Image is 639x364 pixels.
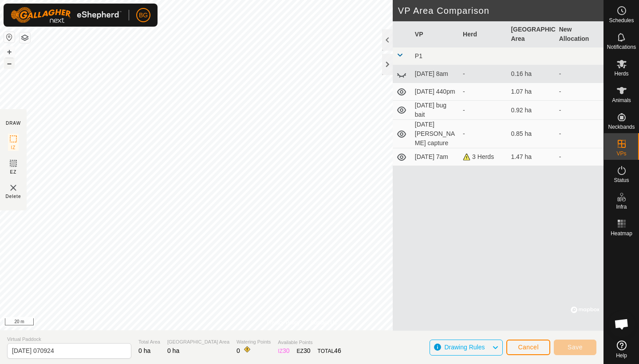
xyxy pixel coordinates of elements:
img: Gallagher Logo [11,7,122,23]
span: VPs [616,151,626,156]
img: VP [8,182,19,193]
td: - [556,83,603,101]
span: Notifications [607,44,636,50]
span: Total Area [138,338,160,346]
span: Save [568,344,583,351]
button: Map Layers [20,32,30,43]
th: [GEOGRAPHIC_DATA] Area [507,21,555,47]
span: Drawing Rules [444,344,485,351]
span: 0 ha [138,347,150,354]
button: Reset Map [4,32,15,43]
span: Infra [616,204,627,210]
span: 0 ha [167,347,179,354]
span: Heatmap [611,231,632,236]
span: Help [616,353,627,358]
span: 30 [304,347,311,354]
td: [DATE] [PERSON_NAME] capture [411,120,459,148]
div: - [463,129,504,138]
h2: VP Area Comparison [398,5,603,16]
div: IZ [278,346,289,356]
a: Privacy Policy [267,319,300,327]
div: - [463,87,504,96]
td: [DATE] bug bait [411,101,459,120]
td: 1.07 ha [507,83,555,101]
span: 30 [283,347,290,354]
span: Schedules [609,18,634,23]
td: [DATE] 7am [411,148,459,166]
a: Contact Us [311,319,337,327]
span: BG [139,11,148,20]
td: 1.47 ha [507,148,555,166]
div: TOTAL [318,346,341,356]
td: - [556,65,603,83]
td: [DATE] 8am [411,65,459,83]
td: - [556,148,603,166]
span: EZ [10,169,17,175]
span: Available Points [278,339,341,346]
span: Virtual Paddock [7,336,131,343]
button: Save [554,340,596,355]
span: Herds [614,71,628,76]
button: Cancel [506,340,550,355]
button: – [4,58,15,69]
span: P1 [415,52,422,59]
span: 0 [237,347,240,354]
span: Cancel [518,344,539,351]
span: Watering Points [237,338,271,346]
th: Herd [459,21,507,47]
td: 0.92 ha [507,101,555,120]
span: Status [614,178,629,183]
td: - [556,120,603,148]
span: Delete [6,193,21,200]
a: Help [604,337,639,362]
td: [DATE] 440pm [411,83,459,101]
div: DRAW [6,120,21,127]
span: IZ [11,144,16,151]
div: - [463,69,504,79]
th: New Allocation [556,21,603,47]
td: 0.16 ha [507,65,555,83]
span: Neckbands [608,124,635,130]
td: - [556,101,603,120]
div: Open chat [608,311,635,337]
td: 0.85 ha [507,120,555,148]
span: 46 [334,347,341,354]
button: + [4,47,15,57]
div: EZ [297,346,311,356]
th: VP [411,21,459,47]
div: - [463,106,504,115]
div: 3 Herds [463,152,504,162]
span: [GEOGRAPHIC_DATA] Area [167,338,229,346]
span: Animals [612,98,631,103]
